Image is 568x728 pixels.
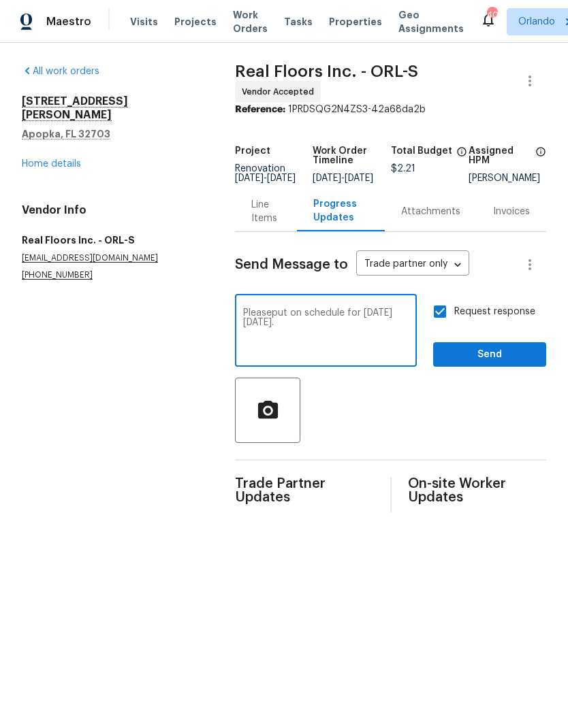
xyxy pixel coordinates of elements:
b: Reference: [235,105,285,114]
h5: Real Floors Inc. - ORL-S [22,233,202,247]
span: The total cost of line items that have been proposed by Opendoor. This sum includes line items th... [456,146,467,164]
span: Send Message to [235,258,348,271]
div: [PERSON_NAME] [469,173,546,183]
span: Renovation [235,164,296,183]
span: Request response [454,305,535,319]
h5: Project [235,146,270,156]
div: 1PRDSQG2N4ZS3-42a68da2b [235,103,546,116]
textarea: Pleaseput on schedule for [DATE][DATE]. [243,308,409,356]
span: Work Orders [233,8,268,35]
span: - [313,173,373,183]
span: [DATE] [235,173,264,183]
div: Invoices [493,205,530,218]
span: Vendor Accepted [242,85,319,99]
span: - [235,173,296,183]
span: Tasks [284,17,313,27]
span: Orlando [518,15,555,29]
h4: Vendor Info [22,203,202,217]
span: [DATE] [345,173,373,183]
h5: Total Budget [391,146,452,156]
div: Trade partner only [356,254,469,276]
span: On-site Worker Updates [408,477,546,504]
h5: Assigned HPM [469,146,531,165]
div: 40 [487,8,496,22]
span: [DATE] [313,173,341,183]
span: Maestro [46,15,91,29]
a: Home details [22,159,81,169]
span: Geo Assignments [398,8,464,35]
span: Visits [130,15,158,29]
span: Send [444,346,535,363]
div: Progress Updates [313,197,368,225]
a: All work orders [22,67,99,76]
span: [DATE] [267,173,296,183]
span: Real Floors Inc. - ORL-S [235,63,418,80]
span: Projects [174,15,217,29]
h5: Work Order Timeline [313,146,390,165]
span: The hpm assigned to this work order. [535,146,546,173]
button: Send [433,342,546,367]
span: Trade Partner Updates [235,477,373,504]
div: Line Items [251,198,281,225]
span: $2.21 [391,164,415,173]
div: Attachments [401,205,460,218]
span: Properties [329,15,382,29]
